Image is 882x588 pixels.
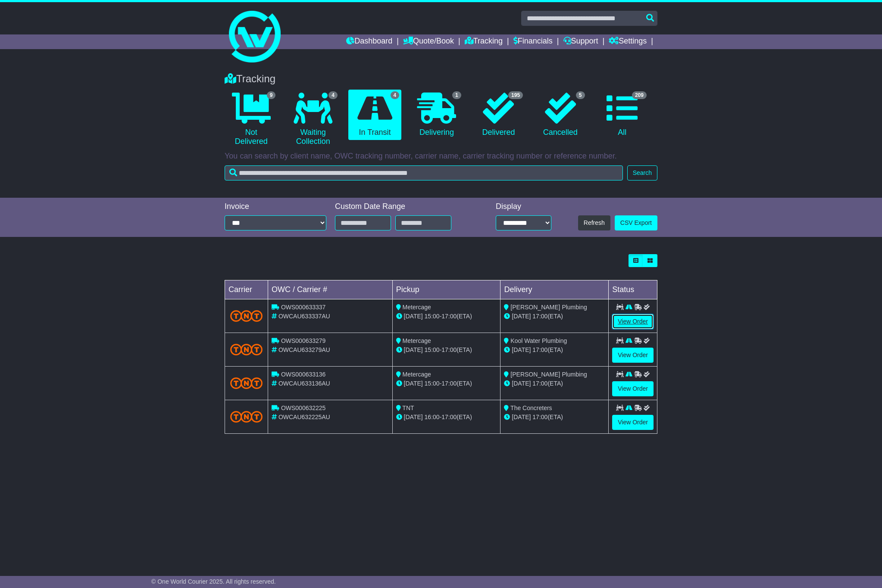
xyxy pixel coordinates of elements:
[396,312,497,321] div: - (ETA)
[403,34,454,49] a: Quote/Book
[335,202,473,212] div: Custom Date Range
[286,90,339,149] a: 4 Waiting Collection
[425,414,440,420] span: 16:00
[512,380,531,387] span: [DATE]
[512,313,531,320] span: [DATE]
[278,313,330,320] span: OWCAU633337AU
[578,215,610,230] button: Refresh
[268,280,393,299] td: OWC / Carrier #
[220,73,662,85] div: Tracking
[281,304,326,311] span: OWS000633337
[612,314,654,329] a: View Order
[441,380,457,387] span: 17:00
[348,90,401,140] a: 4 In Transit
[612,381,654,396] a: View Order
[496,202,551,212] div: Display
[410,90,463,140] a: 1 Delivering
[504,413,605,422] div: (ETA)
[532,346,547,353] span: 17:00
[403,337,431,344] span: Metercage
[532,380,547,387] span: 17:00
[230,377,263,389] img: TNT_Domestic.png
[404,346,423,353] span: [DATE]
[403,304,431,311] span: Metercage
[596,90,649,140] a: 209 All
[281,337,326,344] span: OWS000633279
[452,91,461,99] span: 1
[576,91,585,99] span: 5
[403,371,431,378] span: Metercage
[609,280,657,299] td: Status
[346,34,392,49] a: Dashboard
[281,404,326,411] span: OWS000632225
[510,304,587,311] span: [PERSON_NAME] Plumbing
[425,346,440,353] span: 15:00
[396,379,497,388] div: - (ETA)
[230,344,263,355] img: TNT_Domestic.png
[396,345,497,355] div: - (ETA)
[402,404,414,411] span: TNT
[151,578,276,585] span: © One World Courier 2025. All rights reserved.
[508,91,523,99] span: 195
[532,313,547,320] span: 17:00
[441,414,457,420] span: 17:00
[504,345,605,355] div: (ETA)
[609,34,647,49] a: Settings
[513,34,553,49] a: Financials
[504,312,605,321] div: (ETA)
[612,348,654,363] a: View Order
[391,91,400,99] span: 4
[504,379,605,388] div: (ETA)
[510,404,552,411] span: The Concreters
[278,414,330,420] span: OWCAU632225AU
[632,91,647,99] span: 209
[392,280,500,299] td: Pickup
[225,280,268,299] td: Carrier
[278,380,330,387] span: OWCAU633136AU
[512,414,531,420] span: [DATE]
[532,414,547,420] span: 17:00
[500,280,609,299] td: Delivery
[534,90,587,140] a: 5 Cancelled
[425,380,440,387] span: 15:00
[278,346,330,353] span: OWCAU633279AU
[225,152,657,161] p: You can search by client name, OWC tracking number, carrier name, carrier tracking number or refe...
[512,346,531,353] span: [DATE]
[472,90,525,140] a: 195 Delivered
[612,415,654,430] a: View Order
[404,380,423,387] span: [DATE]
[627,165,657,180] button: Search
[230,310,263,322] img: TNT_Domestic.png
[510,337,567,344] span: Kool Water Plumbing
[441,313,457,320] span: 17:00
[404,414,423,420] span: [DATE]
[465,34,503,49] a: Tracking
[563,34,598,49] a: Support
[441,346,457,353] span: 17:00
[267,91,276,99] span: 9
[404,313,423,320] span: [DATE]
[328,91,338,99] span: 4
[425,313,440,320] span: 15:00
[396,413,497,422] div: - (ETA)
[230,411,263,423] img: TNT_Domestic.png
[225,202,326,212] div: Invoice
[510,371,587,378] span: [PERSON_NAME] Plumbing
[615,215,657,230] a: CSV Export
[225,90,278,149] a: 9 Not Delivered
[281,371,326,378] span: OWS000633136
